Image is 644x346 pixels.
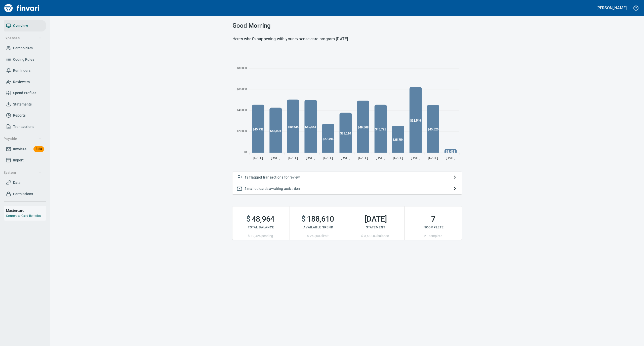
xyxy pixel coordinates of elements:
[4,110,46,121] a: Reports
[245,175,450,180] p: for review
[4,87,46,99] a: Spend Profiles
[4,144,46,155] a: InvoicesBeta
[247,187,268,191] span: mailed cards
[13,180,21,186] span: Data
[237,109,247,112] tspan: $40,000
[237,88,247,91] tspan: $60,000
[3,2,41,14] img: Finvari
[13,67,30,74] span: Reminders
[13,112,26,119] span: Reports
[405,206,462,240] button: 7Incomplete21 complete
[245,175,249,179] span: 13
[2,33,44,43] button: Expenses
[249,175,283,179] span: flagged transactions
[4,188,46,200] a: Permissions
[358,156,368,160] tspan: [DATE]
[232,36,462,43] h6: Here’s what’s happening with your expense card program [DATE]
[13,90,36,96] span: Spend Profiles
[596,5,627,11] h5: [PERSON_NAME]
[4,35,42,41] span: Expenses
[2,134,44,144] button: Payable
[237,66,247,70] tspan: $80,000
[393,156,403,160] tspan: [DATE]
[4,43,46,54] a: Cardholders
[405,215,462,224] h2: 7
[288,156,298,160] tspan: [DATE]
[244,151,247,154] tspan: $0
[13,23,28,29] span: Overview
[13,146,26,152] span: Invoices
[405,233,462,238] p: 21 complete
[232,172,462,183] button: 13 flagged transactions for review
[4,121,46,132] a: Transactions
[428,156,438,160] tspan: [DATE]
[13,56,34,63] span: Coding Rules
[33,146,44,152] span: Beta
[4,155,46,166] a: Import
[446,156,455,160] tspan: [DATE]
[423,226,444,229] span: Incomplete
[13,101,32,108] span: Statements
[4,76,46,88] a: Reviewers
[6,208,46,213] h6: Mastercard
[341,156,350,160] tspan: [DATE]
[306,156,315,160] tspan: [DATE]
[237,129,247,132] tspan: $20,000
[4,177,46,188] a: Data
[13,45,33,51] span: Cardholders
[376,156,385,160] tspan: [DATE]
[4,136,42,142] span: Payable
[245,186,450,191] p: awaiting activation
[595,4,628,12] button: [PERSON_NAME]
[4,99,46,110] a: Statements
[323,156,333,160] tspan: [DATE]
[2,168,44,177] button: System
[13,79,30,85] span: Reviewers
[4,54,46,65] a: Coding Rules
[6,214,41,218] a: Corporate Card Benefits
[232,183,462,194] button: 8 mailed cards awaiting activation
[13,191,33,197] span: Permissions
[13,157,24,163] span: Import
[253,156,263,160] tspan: [DATE]
[232,22,462,29] h3: Good Morning
[4,169,42,176] span: System
[4,20,46,31] a: Overview
[13,124,34,130] span: Transactions
[271,156,280,160] tspan: [DATE]
[411,156,420,160] tspan: [DATE]
[4,65,46,76] a: Reminders
[245,187,247,191] span: 8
